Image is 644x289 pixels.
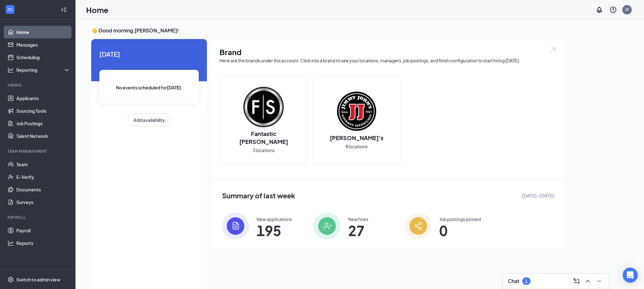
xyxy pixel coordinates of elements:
[99,49,199,59] span: [DATE]
[348,225,368,236] span: 27
[8,215,69,220] div: Payroll
[257,216,292,222] div: New applications
[222,190,295,201] span: Summary of last week
[405,212,432,240] img: icon
[571,276,581,286] button: ComposeMessage
[348,216,368,222] div: New hires
[16,67,70,73] div: Reporting
[595,277,603,285] svg: Minimize
[346,143,368,150] span: 8 locations
[625,7,629,12] div: JF
[222,212,249,240] img: icon
[128,114,170,126] button: Add availability
[91,27,564,34] h3: 👋 Good morning, [PERSON_NAME] !
[336,91,377,131] img: Jimmy John's
[324,134,390,142] h2: [PERSON_NAME]'s
[525,279,528,284] div: 1
[8,82,69,88] div: Hiring
[439,225,481,236] span: 0
[16,237,70,249] a: Reports
[8,276,14,283] svg: Settings
[16,130,70,142] a: Talent Network
[584,277,591,285] svg: ChevronUp
[219,47,557,57] h1: Brand
[16,51,70,64] a: Scheduling
[548,47,557,54] img: open.6027fd2a22e1237b5b06.svg
[522,192,554,199] span: [DATE] - [DATE]
[314,212,341,240] img: icon
[16,171,70,183] a: E-Verify
[508,278,519,285] h3: Chat
[257,225,292,236] span: 195
[16,26,70,38] a: Home
[116,84,182,91] span: No events scheduled for [DATE] .
[7,6,13,13] svg: WorkstreamLogo
[243,87,284,127] img: Fantastic Sams
[16,38,70,51] a: Messages
[61,7,67,13] svg: Collapse
[16,276,60,283] div: Switch to admin view
[16,196,70,208] a: Surveys
[16,92,70,105] a: Applicants
[16,183,70,196] a: Documents
[8,67,14,73] svg: Analysis
[439,216,481,222] div: Job postings posted
[583,276,593,286] button: ChevronUp
[16,158,70,171] a: Team
[16,117,70,130] a: Job Postings
[609,6,617,14] svg: QuestionInfo
[573,277,580,285] svg: ComposeMessage
[623,268,638,283] div: Open Intercom Messenger
[220,130,307,145] h2: Fantastic [PERSON_NAME]
[16,224,70,237] a: Payroll
[596,6,603,14] svg: Notifications
[86,4,108,15] h1: Home
[253,147,275,154] span: 3 locations
[594,276,604,286] button: Minimize
[16,105,70,117] a: Sourcing Tools
[8,149,69,154] div: Team Management
[219,57,557,64] div: Here are the brands under this account. Click into a brand to see your locations, managers, job p...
